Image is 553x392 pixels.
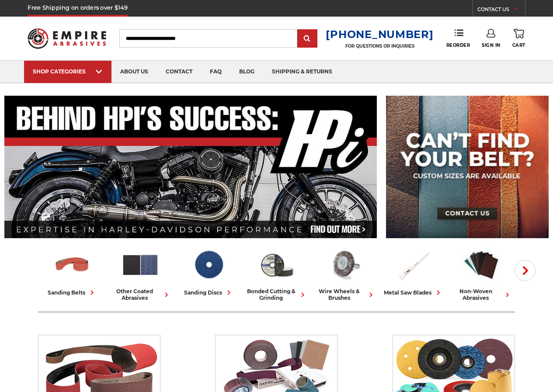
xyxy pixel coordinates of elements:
[33,68,103,75] div: SHOP CATEGORIES
[326,43,433,49] p: FOR QUESTIONS OR INQUIRIES
[462,246,501,284] img: Non-woven Abrasives
[477,4,525,17] a: CONTACT US
[451,288,512,301] div: non-woven abrasives
[184,288,233,297] div: sanding discs
[42,246,103,297] a: sanding belts
[512,42,525,48] span: Cart
[189,246,228,284] img: Sanding Discs
[111,61,157,83] a: about us
[451,246,512,301] a: non-woven abrasives
[257,246,296,284] img: Bonded Cutting & Grinding
[446,42,470,48] span: Reorder
[299,30,316,48] input: Submit
[384,288,443,297] div: metal saw blades
[386,96,549,238] img: promo banner for custom belts.
[201,61,230,83] a: faq
[383,246,444,297] a: metal saw blades
[512,29,525,48] a: Cart
[482,42,501,48] span: Sign In
[314,246,376,301] a: wire wheels & brushes
[246,246,307,301] a: bonded cutting & grinding
[4,96,377,238] img: Banner for an interview featuring Horsepower Inc who makes Harley performance upgrades featured o...
[314,288,376,301] div: wire wheels & brushes
[48,288,97,297] div: sanding belts
[230,61,263,83] a: blog
[157,61,201,83] a: contact
[326,28,433,41] a: [PHONE_NUMBER]
[178,246,239,297] a: sanding discs
[446,29,470,48] a: Reorder
[515,260,536,281] button: Next
[326,246,364,284] img: Wire Wheels & Brushes
[394,246,432,284] img: Metal Saw Blades
[246,288,307,301] div: bonded cutting & grinding
[28,23,106,54] img: Empire Abrasives
[53,246,91,284] img: Sanding Belts
[110,288,171,301] div: other coated abrasives
[110,246,171,301] a: other coated abrasives
[121,246,160,284] img: Other Coated Abrasives
[263,61,341,83] a: shipping & returns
